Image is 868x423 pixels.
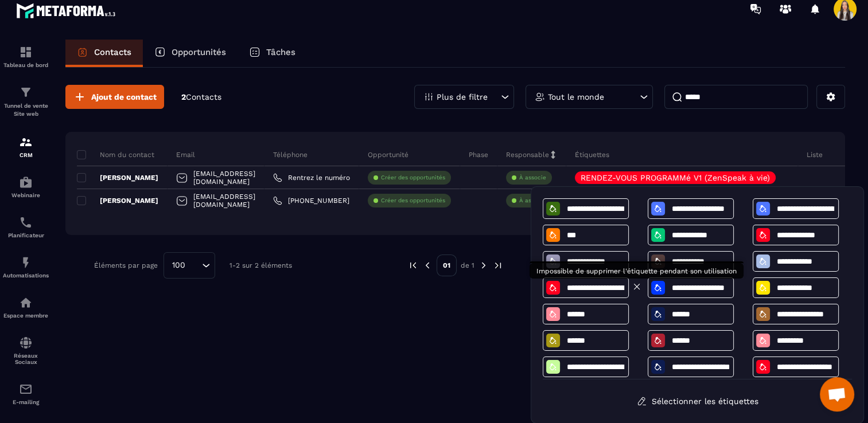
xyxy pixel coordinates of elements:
[469,150,488,159] p: Phase
[807,150,823,159] p: Liste
[65,85,164,109] button: Ajout de contact
[461,261,474,270] p: de 1
[519,197,546,205] p: À associe
[19,382,33,396] img: email
[168,259,189,272] span: 100
[3,247,49,287] a: automationsautomationsAutomatisations
[19,256,33,269] img: automations
[381,174,445,182] p: Créer des opportunités
[628,391,767,412] button: Sélectionner les étiquettes
[19,296,33,310] img: automations
[19,175,33,189] img: automations
[3,399,49,405] p: E-mailing
[368,150,408,159] p: Opportunité
[575,150,609,159] p: Étiquettes
[3,127,49,167] a: formationformationCRM
[493,260,503,271] img: next
[94,261,158,269] p: Éléments par page
[229,261,292,269] p: 1-2 sur 2 éléments
[3,102,49,118] p: Tunnel de vente Site web
[266,47,295,57] p: Tâches
[94,47,131,57] p: Contacts
[77,173,158,182] p: [PERSON_NAME]
[273,150,308,159] p: Téléphone
[91,91,157,103] span: Ajout de contact
[3,272,49,279] p: Automatisations
[143,40,238,67] a: Opportunités
[189,259,199,272] input: Search for option
[3,287,49,327] a: automationsautomationsEspace membre
[3,77,49,127] a: formationformationTunnel de vente Site web
[437,254,457,276] p: 01
[3,207,49,247] a: schedulerschedulerPlanificateur
[77,196,158,205] p: [PERSON_NAME]
[519,174,546,182] p: À associe
[176,150,195,159] p: Email
[536,267,737,275] p: Impossible de supprimer l'étiquette pendant son utilisation
[19,45,33,59] img: formation
[3,167,49,207] a: automationsautomationsWebinaire
[19,85,33,99] img: formation
[164,252,215,279] div: Search for option
[238,40,307,67] a: Tâches
[3,232,49,238] p: Planificateur
[3,192,49,198] p: Webinaire
[181,92,221,103] p: 2
[381,197,445,205] p: Créer des opportunités
[273,196,349,205] a: [PHONE_NUMBER]
[408,260,418,271] img: prev
[548,93,604,101] p: Tout le monde
[422,260,433,271] img: prev
[19,336,33,350] img: social-network
[478,260,489,271] img: next
[3,327,49,374] a: social-networksocial-networkRéseaux Sociaux
[3,152,49,158] p: CRM
[506,150,549,159] p: Responsable
[581,174,770,182] p: RENDEZ-VOUS PROGRAMMé V1 (ZenSpeak à vie)
[77,150,154,159] p: Nom du contact
[437,93,488,101] p: Plus de filtre
[186,92,221,101] span: Contacts
[19,216,33,229] img: scheduler
[3,37,49,77] a: formationformationTableau de bord
[172,47,226,57] p: Opportunités
[19,135,33,149] img: formation
[65,40,143,67] a: Contacts
[3,62,49,68] p: Tableau de bord
[820,377,854,412] div: Ouvrir le chat
[3,352,49,365] p: Réseaux Sociaux
[3,374,49,414] a: emailemailE-mailing
[3,312,49,319] p: Espace membre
